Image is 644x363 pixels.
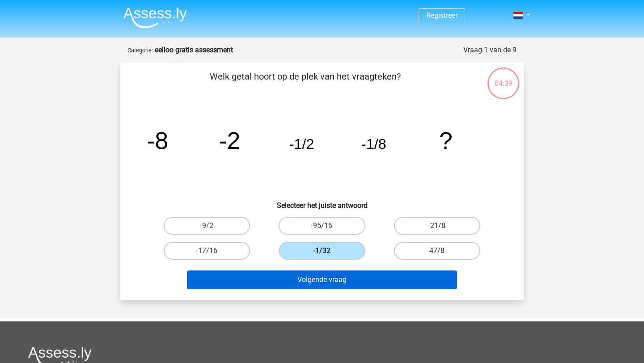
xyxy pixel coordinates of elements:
[439,127,453,154] tspan: ?
[219,127,241,154] tspan: -2
[394,242,480,260] label: 47/8
[155,46,233,54] strong: eelloo gratis assessment
[394,217,480,235] label: -21/8
[135,194,509,210] h6: Selecteer het juiste antwoord
[164,242,250,260] label: -17/16
[487,67,520,89] div: 04:39
[187,270,458,289] button: Volgende vraag
[147,127,168,154] tspan: -8
[463,45,517,55] div: Vraag 1 van de 9
[279,242,365,260] label: -1/32
[426,11,458,20] a: Registreer
[361,136,386,152] tspan: -1/8
[289,136,314,152] tspan: -1/2
[135,70,476,97] p: Welk getal hoort op de plek van het vraagteken?
[123,7,187,28] img: Assessly
[279,217,365,235] label: -95/16
[164,217,250,235] label: -9/2
[127,47,153,54] small: Categorie:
